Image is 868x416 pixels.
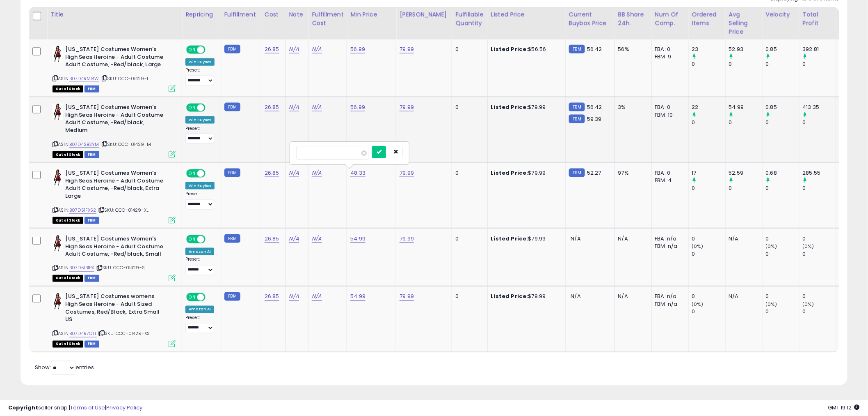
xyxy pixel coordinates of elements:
div: 0 [729,185,762,192]
a: Privacy Policy [106,404,142,411]
div: 0 [692,185,725,192]
div: seller snap | | [8,404,142,412]
img: 41jN543RuOL._SL40_.jpg [53,235,63,252]
a: 56.99 [350,103,365,111]
div: Win BuyBox [185,58,215,66]
div: Fulfillment [224,10,258,19]
span: 56.42 [587,45,602,53]
div: 0 [455,235,481,243]
div: 97% [618,169,645,177]
div: FBM: 9 [655,53,682,60]
a: 79.99 [400,169,414,177]
b: [US_STATE] Costumes Women's High Seas Heroine - Adult Costume Adult Costume, -Red/black, Extra Large [65,169,165,202]
div: FBM: n/a [655,243,682,250]
span: 59.39 [587,115,602,123]
div: Amazon AI [185,248,214,255]
div: [PERSON_NAME] [400,10,448,19]
div: 0 [692,235,725,243]
div: 0.68 [766,169,799,177]
div: 0 [766,293,799,300]
a: 26.85 [265,293,279,301]
strong: Copyright [8,404,38,411]
div: 0 [455,293,481,300]
div: Min Price [350,10,393,19]
img: 41jN543RuOL._SL40_.jpg [53,169,63,186]
span: ON [187,294,197,301]
div: 0 [803,119,836,126]
div: FBA: n/a [655,235,682,243]
div: 0 [455,104,481,111]
img: 41jN543RuOL._SL40_.jpg [53,46,63,62]
div: 22 [692,104,725,111]
span: ON [187,104,197,111]
a: N/A [312,293,322,301]
a: 26.85 [265,235,279,243]
a: 26.85 [265,103,279,111]
small: FBM [224,103,240,111]
span: 56.42 [587,103,602,111]
div: 413.35 [803,104,836,111]
div: Preset: [185,67,215,86]
div: Win BuyBox [185,182,215,190]
a: 54.99 [350,235,365,243]
a: 48.33 [350,169,365,177]
span: N/A [571,235,581,243]
div: $79.99 [491,235,559,243]
div: ASIN: [53,235,176,281]
a: N/A [289,235,299,243]
small: (0%) [803,243,814,250]
div: 0 [766,250,799,258]
a: B07D4R7CTT [69,330,97,337]
div: Ordered Items [692,10,722,28]
div: 0 [692,60,725,68]
div: 0 [692,250,725,258]
b: Listed Price: [491,235,528,243]
div: Preset: [185,126,215,144]
div: Avg Selling Price [729,10,759,36]
div: FBA: 0 [655,104,682,111]
div: Title [50,10,178,19]
span: All listings that are currently out of stock and unavailable for purchase on Amazon [53,151,83,158]
span: All listings that are currently out of stock and unavailable for purchase on Amazon [53,275,83,282]
span: FBM [85,275,99,282]
div: 0.85 [766,46,799,53]
a: N/A [312,169,322,177]
div: FBM: n/a [655,301,682,308]
div: FBA: n/a [655,293,682,300]
span: | SKU: CCC-01429-XS [98,330,150,337]
span: All listings that are currently out of stock and unavailable for purchase on Amazon [53,341,83,348]
a: 26.85 [265,45,279,53]
span: | SKU: CCC-01429-XL [98,207,148,213]
div: 0 [766,308,799,316]
a: 79.99 [400,45,414,53]
a: Terms of Use [70,404,105,411]
div: 0 [803,293,836,300]
a: 79.99 [400,293,414,301]
div: FBM: 10 [655,111,682,119]
span: FBM [85,86,99,92]
div: Fulfillable Quantity [455,10,484,28]
a: 79.99 [400,103,414,111]
div: 285.55 [803,169,836,177]
div: 0 [729,119,762,126]
div: 0 [803,235,836,243]
div: Listed Price [491,10,562,19]
a: 79.99 [400,235,414,243]
small: FBM [224,45,240,53]
div: 0 [766,119,799,126]
div: 52.59 [729,169,762,177]
small: (0%) [766,301,777,308]
span: FBM [85,151,99,158]
span: Show: entries [35,364,94,372]
div: 17 [692,169,725,177]
b: [US_STATE] Costumes Women's High Seas Heroine - Adult Costume Adult Costume, -Red/black, Large [65,46,165,71]
small: FBM [569,103,585,111]
span: OFF [204,46,217,53]
small: FBM [569,169,585,177]
div: 0.85 [766,104,799,111]
span: | SKU: CCC-01429-M [101,141,151,148]
span: ON [187,46,197,53]
a: 56.99 [350,45,365,53]
span: All listings that are currently out of stock and unavailable for purchase on Amazon [53,86,83,92]
div: FBM: 4 [655,177,682,184]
